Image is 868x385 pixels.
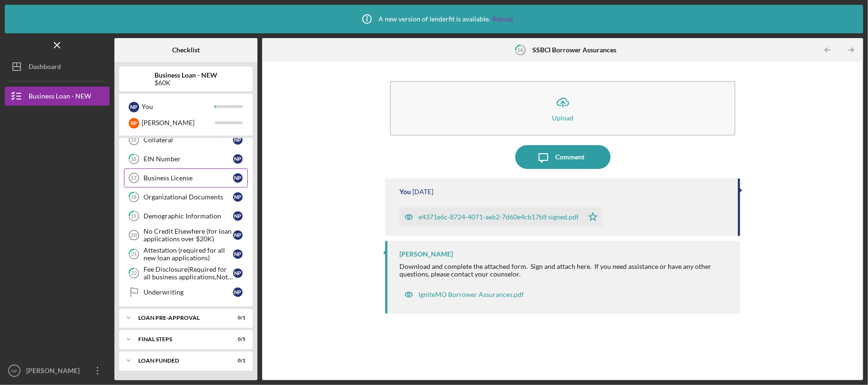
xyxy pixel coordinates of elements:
[11,368,17,374] text: NP
[143,288,233,296] div: Underwriting
[390,81,735,136] button: Upload
[124,226,248,245] a: 20No Credit Elsewhere (for loan applications over $20K)NP
[143,136,233,144] div: Collateral
[515,145,611,169] button: Comment
[124,283,248,302] a: UnderwritingNP
[399,250,453,258] div: [PERSON_NAME]
[532,46,616,54] b: SSBCI Borrower Assurances
[29,87,91,108] div: Business Loan - NEW
[233,230,243,240] div: N P
[552,114,573,121] div: Upload
[143,266,233,281] div: Fee Disclosure(Required for all business applications,Not needed for Contractor loans)
[124,188,248,207] a: 18Organizational DocumentsNP
[233,249,243,259] div: N P
[233,173,243,183] div: N P
[29,57,61,79] div: Dashboard
[399,285,529,304] button: IgniteMO Borrower Assurances.pdf
[228,315,245,321] div: 0 / 1
[124,168,248,188] a: 17Business LicenseNP
[154,71,217,79] b: Business Loan - NEW
[143,212,233,220] div: Demographic Information
[124,207,248,226] a: 19Demographic InformationNP
[131,194,137,200] tspan: 18
[233,268,243,278] div: N P
[143,174,233,182] div: Business License
[412,188,433,196] time: 2025-07-31 22:31
[143,227,233,243] div: No Credit Elsewhere (for loan applications over $20K)
[233,192,243,202] div: N P
[399,188,411,196] div: You
[419,291,524,298] div: IgniteMO Borrower Assurances.pdf
[131,137,136,143] tspan: 15
[355,7,513,31] div: A new version of lenderfit is available.
[154,79,217,87] div: $60K
[143,193,233,201] div: Organizational Documents
[493,15,513,23] a: Reload
[399,207,602,227] button: e4371e6c-8724-4071-aeb2-7d60e4cb17b8 signed.pdf
[233,287,243,297] div: N P
[143,155,233,163] div: EIN Number
[124,130,248,149] a: 15CollateralNP
[131,175,136,181] tspan: 17
[131,232,137,238] tspan: 20
[129,102,139,112] div: N P
[518,47,524,53] tspan: 14
[24,361,86,383] div: [PERSON_NAME]
[142,115,214,131] div: [PERSON_NAME]
[233,154,243,164] div: N P
[124,264,248,283] a: 22Fee Disclosure(Required for all business applications,Not needed for Contractor loans)NP
[138,336,222,342] div: FINAL STEPS
[5,87,110,106] button: Business Loan - NEW
[131,213,137,219] tspan: 19
[138,358,222,364] div: LOAN FUNDED
[228,358,245,364] div: 0 / 1
[419,213,579,221] div: e4371e6c-8724-4071-aeb2-7d60e4cb17b8 signed.pdf
[5,361,110,380] button: NP[PERSON_NAME]
[233,135,243,145] div: N P
[131,251,137,257] tspan: 21
[399,263,731,278] div: Download and complete the attached form. Sign and attach here. If you need assistance or have any...
[5,57,110,76] button: Dashboard
[555,145,584,169] div: Comment
[143,247,233,262] div: Attestation (required for all new loan applications)
[131,270,137,276] tspan: 22
[233,211,243,221] div: N P
[172,46,200,54] b: Checklist
[142,99,214,115] div: You
[228,336,245,342] div: 0 / 5
[124,149,248,168] a: 16EIN NumberNP
[129,118,139,128] div: R P
[138,315,222,321] div: LOAN PRE-APPROVAL
[124,245,248,264] a: 21Attestation (required for all new loan applications)NP
[131,156,137,162] tspan: 16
